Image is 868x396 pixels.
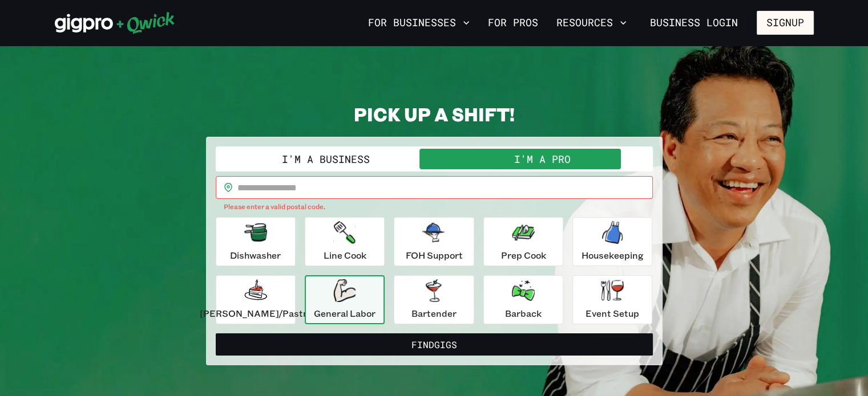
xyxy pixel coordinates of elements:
[586,307,639,320] p: Event Setup
[216,217,296,266] button: Dishwasher
[483,275,563,324] button: Barback
[582,248,644,262] p: Housekeeping
[216,275,296,324] button: [PERSON_NAME]/Pastry
[552,13,631,32] button: Resources
[305,275,385,324] button: General Labor
[200,307,312,320] p: [PERSON_NAME]/Pastry
[640,11,748,35] a: Business Login
[500,248,546,262] p: Prep Cook
[305,217,385,266] button: Line Cook
[394,275,474,324] button: Bartender
[230,248,281,262] p: Dishwasher
[218,149,434,169] button: I'm a Business
[483,13,543,32] a: For Pros
[505,307,542,320] p: Barback
[572,275,652,324] button: Event Setup
[434,149,651,169] button: I'm a Pro
[405,248,462,262] p: FOH Support
[364,13,474,32] button: For Businesses
[572,217,652,266] button: Housekeeping
[757,11,814,35] button: Signup
[483,217,563,266] button: Prep Cook
[314,307,376,320] p: General Labor
[206,103,663,125] h2: PICK UP A SHIFT!
[216,333,653,356] button: FindGigs
[324,248,366,262] p: Line Cook
[224,201,645,213] p: Please enter a valid postal code.
[394,217,474,266] button: FOH Support
[411,307,457,320] p: Bartender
